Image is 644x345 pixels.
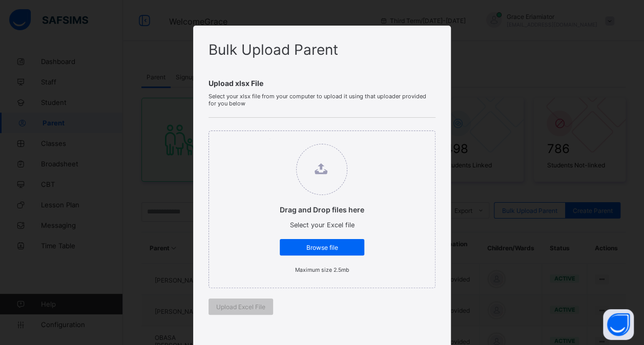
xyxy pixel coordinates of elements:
span: Upload xlsx File [209,79,435,88]
span: Browse file [287,244,357,251]
span: Bulk Upload Parent [209,41,338,58]
span: Upload Excel File [216,303,265,311]
span: Select your Excel file [289,221,354,229]
p: Drag and Drop files here [280,205,364,214]
span: Select your xlsx file from your computer to upload it using that uploader provided for you below [209,93,435,107]
small: Maximum size 2.5mb [295,267,349,273]
button: Open asap [603,309,634,340]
